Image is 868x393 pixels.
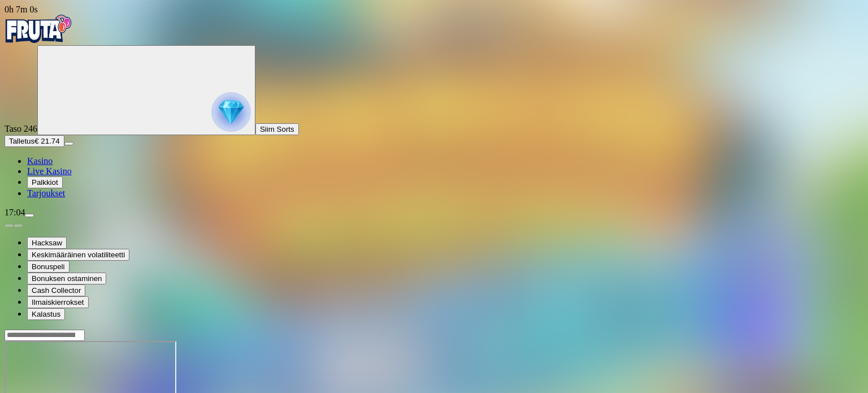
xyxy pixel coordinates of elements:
button: menu [25,214,34,217]
a: Tarjoukset [27,188,65,198]
button: menu [64,142,73,145]
span: Keskimääräinen volatiliteetti [32,251,125,259]
span: Hacksaw [32,239,62,247]
a: Live Kasino [27,166,72,176]
button: Bonuksen ostaminen [27,273,106,284]
img: Fruta [5,15,72,43]
button: Kalastus [27,308,65,320]
nav: Primary [5,15,863,198]
span: Talletus [9,137,34,145]
button: Talletusplus icon€ 21.74 [5,135,64,147]
span: user session time [5,5,38,14]
button: Keskimääräinen volatiliteetti [27,249,129,261]
a: Fruta [5,35,72,45]
span: Palkkiot [32,178,58,187]
button: reward progress [37,45,255,135]
span: Kalastus [32,310,60,318]
span: Bonuspeli [32,262,65,271]
span: Cash Collector [32,286,81,295]
button: Palkkiot [27,176,63,188]
button: Siim Sorts [255,123,299,135]
span: Ilmaiskierrokset [32,298,84,306]
button: Ilmaiskierrokset [27,296,89,308]
span: 17:04 [5,208,25,217]
a: Kasino [27,156,53,166]
span: € 21.74 [34,137,59,145]
button: Hacksaw [27,237,67,249]
nav: Main menu [5,156,863,198]
span: Siim Sorts [260,125,294,133]
button: next slide [14,224,23,227]
span: Taso 246 [5,124,37,133]
button: Bonuspeli [27,261,70,273]
input: Search [5,330,85,341]
button: prev slide [5,224,14,227]
span: Bonuksen ostaminen [32,274,102,283]
button: Cash Collector [27,284,85,296]
img: reward progress [211,92,251,132]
